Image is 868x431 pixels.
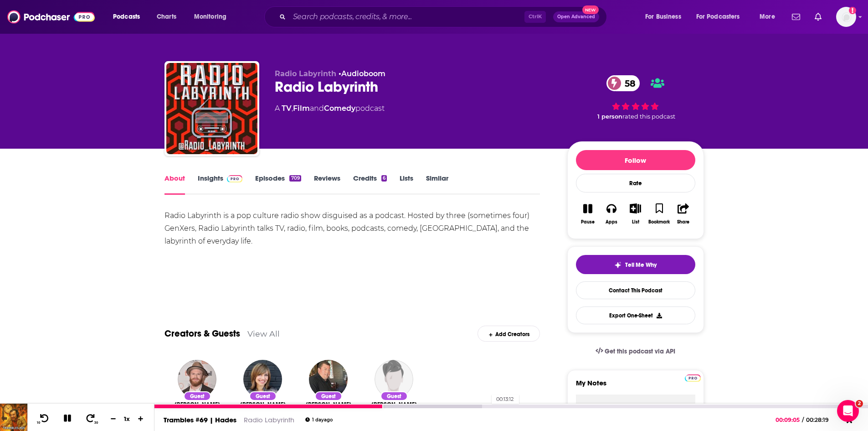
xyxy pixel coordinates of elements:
[614,261,621,269] img: tell me why sparkle
[690,10,753,24] button: open menu
[856,400,863,407] span: 2
[576,281,695,299] a: Contact This Podcast
[837,400,859,422] iframe: Intercom live chat
[151,10,182,24] a: Charts
[154,405,868,408] div: 00:13:12
[282,104,292,113] a: TV
[306,401,351,408] span: [PERSON_NAME]
[157,10,176,23] span: Charts
[400,174,413,195] a: Lists
[188,10,238,24] button: open menu
[292,104,293,113] span: ,
[243,360,282,399] img: Lisa Yaszek
[309,360,348,399] img: Tim Dennis
[353,174,387,195] a: Credits6
[35,413,52,425] button: 10
[836,7,856,27] span: Logged in as WesBurdett
[240,401,286,408] span: [PERSON_NAME]
[623,197,647,230] button: List
[760,10,775,23] span: More
[166,63,257,154] img: Radio Labyrinth
[685,374,701,382] img: Podchaser Pro
[576,174,695,192] div: Rate
[227,175,243,182] img: Podchaser Pro
[622,113,675,120] span: rated this podcast
[802,416,804,423] span: /
[492,395,519,404] div: 00:13:12
[184,391,211,401] div: Guest
[315,391,342,401] div: Guest
[478,326,540,342] div: Add Creators
[553,11,599,22] button: Open AdvancedNew
[381,175,387,182] div: 6
[339,69,385,78] span: •
[582,5,599,14] span: New
[849,7,856,14] svg: Add a profile image
[788,9,804,25] a: Show notifications dropdown
[37,421,40,425] span: 10
[289,10,524,24] input: Search podcasts, credits, & more...
[178,360,216,399] img: Henry Zebrowski
[375,360,413,399] img: Jamie Bendall
[164,415,236,424] a: Trambles #69 | Hades
[632,219,639,225] div: List
[567,69,704,126] div: 58 1 personrated this podcast
[293,104,310,113] a: Film
[175,401,220,408] span: [PERSON_NAME]
[677,219,689,225] div: Share
[107,10,152,24] button: open menu
[164,174,185,195] a: About
[696,10,740,23] span: For Podcasters
[82,413,100,425] button: 30
[341,69,385,78] a: Audioboom
[753,10,786,24] button: open menu
[648,219,670,225] div: Bookmark
[597,113,622,120] span: 1 person
[576,379,695,395] label: My Notes
[776,416,802,423] span: 00:09:05
[616,75,640,91] span: 58
[289,175,301,182] div: 709
[164,328,240,339] a: Creators & Guests
[557,15,595,19] span: Open Advanced
[524,11,546,23] span: Ctrl K
[7,8,95,26] img: Podchaser - Follow, Share and Rate Podcasts
[581,219,595,225] div: Pause
[113,10,140,23] span: Podcasts
[606,75,640,91] a: 58
[164,209,540,248] div: Radio Labyrinth is a pop culture radio show disguised as a podcast. Hosted by three (sometimes fo...
[671,197,695,230] button: Share
[247,329,280,338] a: View All
[306,401,351,408] a: Tim Dennis
[836,7,856,27] button: Show profile menu
[305,417,333,422] div: 1 day ago
[576,197,600,230] button: Pause
[576,150,695,170] button: Follow
[198,174,243,195] a: InsightsPodchaser Pro
[804,416,838,423] span: 00:28:19
[836,7,856,27] img: User Profile
[249,391,277,401] div: Guest
[275,103,385,114] div: A podcast
[606,219,617,225] div: Apps
[314,174,340,195] a: Reviews
[625,261,657,269] span: Tell Me Why
[426,174,448,195] a: Similar
[371,401,417,408] span: [PERSON_NAME]
[275,69,336,78] span: Radio Labyrinth
[576,255,695,274] button: tell me why sparkleTell Me Why
[255,174,301,195] a: Episodes709
[324,104,355,113] a: Comedy
[240,401,286,408] a: Lisa Yaszek
[371,401,417,408] a: Jamie Bendall
[175,401,220,408] a: Henry Zebrowski
[119,415,135,422] div: 1 x
[605,348,675,355] span: Get this podcast via API
[310,104,324,113] span: and
[647,197,671,230] button: Bookmark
